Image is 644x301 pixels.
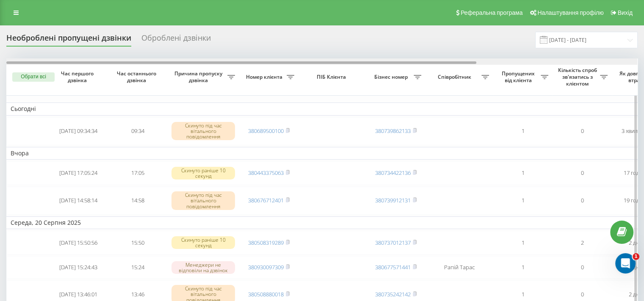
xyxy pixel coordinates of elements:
a: 380739912131 [375,196,411,204]
td: 0 [553,187,612,215]
iframe: Intercom live chat [615,253,636,273]
span: Співробітник [430,74,481,80]
a: 380735242142 [375,290,411,298]
div: Необроблені пропущені дзвінки [6,33,131,47]
button: Обрати всі [12,72,55,82]
a: 380739862133 [375,127,411,135]
td: 0 [553,117,612,145]
td: 1 [493,256,553,279]
span: Вихід [618,9,633,16]
span: Номер клієнта [243,74,287,80]
td: 09:34 [108,117,167,145]
td: [DATE] 17:05:24 [49,161,108,185]
span: Пропущених від клієнта [498,70,541,83]
a: 380734422136 [375,169,411,177]
span: 1 [633,253,639,260]
td: 14:58 [108,187,167,215]
div: Менеджери не відповіли на дзвінок [171,261,235,274]
div: Скинуто під час вітального повідомлення [171,122,235,141]
td: 2 [553,231,612,254]
span: Причина пропуску дзвінка [171,70,227,83]
div: Скинуто раніше 10 секунд [171,167,235,179]
span: Налаштування профілю [537,9,603,16]
td: 15:50 [108,231,167,254]
div: Скинуто під час вітального повідомлення [171,191,235,210]
a: 380443375063 [248,169,284,177]
td: 0 [553,161,612,185]
td: [DATE] 09:34:34 [49,117,108,145]
span: Час першого дзвінка [55,70,101,83]
td: 1 [493,161,553,185]
td: 1 [493,231,553,254]
a: 380930097309 [248,263,284,271]
td: [DATE] 15:24:43 [49,256,108,279]
td: 0 [553,256,612,279]
div: Скинуто раніше 10 секунд [171,236,235,249]
td: Рапій Тарас [426,256,493,279]
span: Реферальна програма [461,9,523,16]
a: 380677571441 [375,263,411,271]
td: 17:05 [108,161,167,185]
span: Час останнього дзвінка [115,70,160,83]
a: 380689500100 [248,127,284,135]
td: [DATE] 15:50:56 [49,231,108,254]
a: 380737012137 [375,239,411,246]
td: 1 [493,187,553,215]
td: 1 [493,117,553,145]
span: Бізнес номер [370,74,414,80]
div: Оброблені дзвінки [141,33,211,47]
a: 380508319289 [248,239,284,246]
a: 380676712401 [248,196,284,204]
span: Кількість спроб зв'язатись з клієнтом [557,67,600,87]
td: [DATE] 14:58:14 [49,187,108,215]
span: ПІБ Клієнта [306,74,359,80]
a: 380508880018 [248,290,284,298]
td: 15:24 [108,256,167,279]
